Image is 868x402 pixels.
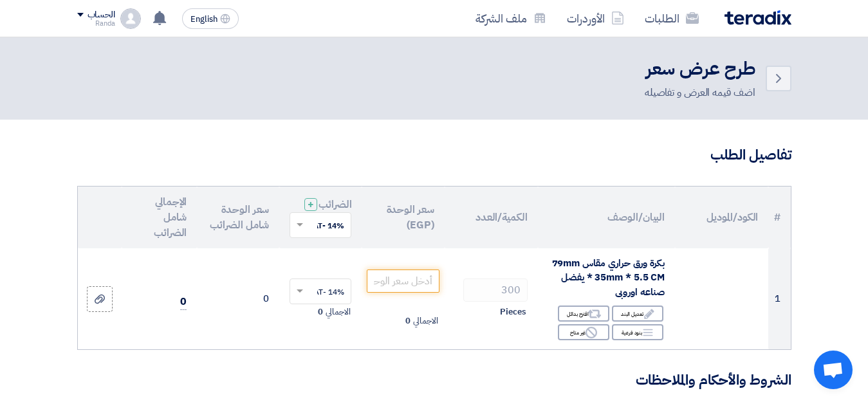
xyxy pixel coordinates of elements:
span: English [190,15,217,24]
a: الأوردرات [557,3,634,33]
button: English [182,8,239,29]
th: سعر الوحدة (EGP) [362,187,444,248]
a: ملف الشركة [465,3,557,33]
div: اضف قيمه العرض و تفاصيله [645,85,755,100]
ng-select: VAT [290,279,351,304]
span: الاجمالي [326,306,350,318]
th: الكمية/العدد [445,187,538,248]
h3: الشروط والأحكام والملاحظات [77,370,791,390]
span: Pieces [500,306,526,318]
input: RFQ_STEP1.ITEMS.2.AMOUNT_TITLE [463,279,528,302]
th: الضرائب [279,187,362,248]
span: + [308,197,314,212]
div: بنود فرعية [612,324,663,340]
input: أدخل سعر الوحدة [367,270,439,293]
th: الكود/الموديل [675,187,768,248]
span: بكرة ورق حراري مقاس 79mm * 35mm * 5.5 CM يفضل صناعه اوروبى [552,256,665,299]
img: Teradix logo [725,10,791,25]
div: Randa [77,20,115,27]
h2: طرح عرض سعر [645,57,755,82]
div: اقترح بدائل [558,306,609,322]
span: 0 [405,315,411,327]
div: الحساب [88,10,115,21]
th: سعر الوحدة شامل الضرائب [197,187,279,248]
h3: تفاصيل الطلب [77,145,791,165]
a: الطلبات [634,3,709,33]
th: # [768,187,790,248]
span: 0 [180,294,187,310]
th: البيان/الوصف [538,187,675,248]
div: غير متاح [558,324,609,340]
td: 1 [768,248,790,350]
td: 0 [197,248,279,350]
th: الإجمالي شامل الضرائب [122,187,197,248]
span: الاجمالي [413,315,438,327]
span: 0 [318,306,323,318]
img: profile_test.png [120,8,141,29]
div: تعديل البند [612,306,663,322]
div: Open chat [814,351,853,389]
